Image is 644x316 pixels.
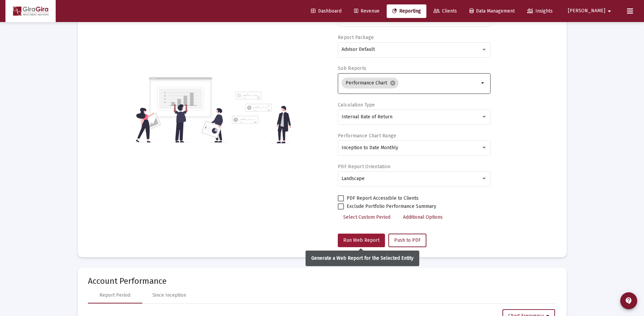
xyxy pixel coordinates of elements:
div: Report Period [99,292,130,299]
img: reporting [134,76,228,143]
a: Insights [522,4,558,18]
label: Calculation Type [338,102,375,108]
button: Push to PDF [388,234,426,247]
span: Exclude Portfolio Performance Summary [347,202,436,211]
span: Dashboard [311,8,342,14]
label: PDF Report Orientation [338,164,390,170]
span: Push to PDF [394,237,421,243]
span: Select Custom Period [343,214,390,220]
span: PDF Report Accessible to Clients [347,194,419,202]
a: Revenue [349,4,385,18]
mat-icon: arrow_drop_down [605,4,613,18]
span: Internal Rate of Return [342,114,392,120]
span: Reporting [392,8,421,14]
img: Dashboard [11,4,51,18]
a: Dashboard [306,4,347,18]
label: Sub Reports [338,65,366,71]
button: Run Web Report [338,234,385,247]
span: Advisor Default [342,46,375,52]
mat-chip: Performance Chart [342,78,399,88]
span: Landscape [342,176,365,181]
mat-chip-list: Selection [342,76,479,90]
span: Run Web Report [343,237,380,243]
mat-icon: cancel [390,80,396,86]
mat-icon: contact_support [625,297,633,305]
span: Clients [434,8,457,14]
img: reporting-alt [232,92,291,143]
span: Revenue [354,8,380,14]
mat-icon: arrow_drop_down [479,79,487,87]
label: Performance Chart Range [338,133,396,139]
div: Since Inception [152,292,186,299]
button: [PERSON_NAME] [560,4,622,18]
span: Additional Options [403,214,443,220]
span: Insights [527,8,553,14]
mat-card-title: Account Performance [88,278,556,284]
a: Data Management [464,4,520,18]
span: [PERSON_NAME] [568,8,605,14]
span: Data Management [470,8,515,14]
a: Clients [428,4,462,18]
span: Inception to Date Monthly [342,145,398,151]
label: Report Package [338,35,374,40]
a: Reporting [387,4,426,18]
